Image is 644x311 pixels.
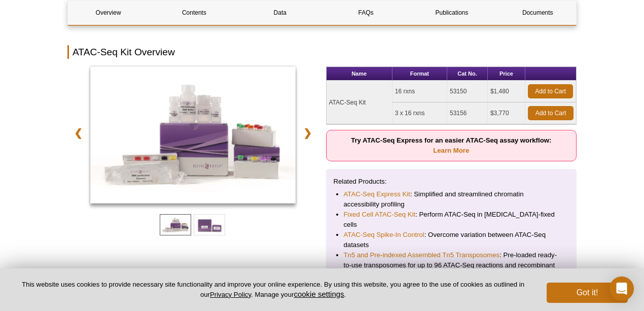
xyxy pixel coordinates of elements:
th: Format [392,67,447,81]
td: 3 x 16 rxns [392,102,447,124]
a: ATAC-Seq Express Kit [344,189,410,199]
a: Publications [411,1,492,25]
strong: Try ATAC-Seq Express for an easier ATAC-Seq assay workflow: [351,136,551,154]
a: Tn5 and Pre-indexed Assembled Tn5 Transposomes [344,250,500,260]
td: $3,770 [488,102,525,124]
li: : Pre-loaded ready-to-use transposomes for up to 96 ATAC-Seq reactions and recombinant Tn5 transp... [344,250,559,281]
td: ATAC-Seq Kit [327,81,392,124]
td: $1,480 [488,81,525,102]
a: Overview [68,1,149,25]
a: Fixed Cell ATAC-Seq Kit [344,210,416,220]
h2: ATAC-Seq Kit Overview [67,45,577,59]
button: cookie settings [294,290,344,298]
li: : Overcome variation between ATAC-Seq datasets [344,230,559,250]
a: ❯ [297,121,318,145]
a: Contents [154,1,234,25]
a: ❮ [67,121,89,145]
a: FAQs [326,1,406,25]
a: Add to Cart [528,84,573,98]
a: Data [240,1,320,25]
th: Name [327,67,392,81]
a: Documents [497,1,578,25]
td: 16 rxns [392,81,447,102]
li: : Perform ATAC-Seq in [MEDICAL_DATA]-fixed cells [344,210,559,230]
a: Add to Cart [528,106,574,120]
th: Cat No. [447,67,488,81]
a: Privacy Policy [210,291,251,298]
a: ATAC-Seq Kit [90,66,296,206]
p: This website uses cookies to provide necessary site functionality and improve your online experie... [16,280,530,299]
a: ATAC-Seq Spike-In Control [344,230,424,240]
td: 53150 [447,81,488,102]
td: 53156 [447,102,488,124]
img: ATAC-Seq Kit [90,66,296,203]
div: Open Intercom Messenger [610,277,634,301]
p: Related Products: [334,177,569,187]
button: Got it! [547,283,628,303]
li: : Simplified and streamlined chromatin accessibility profiling [344,189,559,210]
a: Learn More [433,147,469,154]
th: Price [488,67,525,81]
